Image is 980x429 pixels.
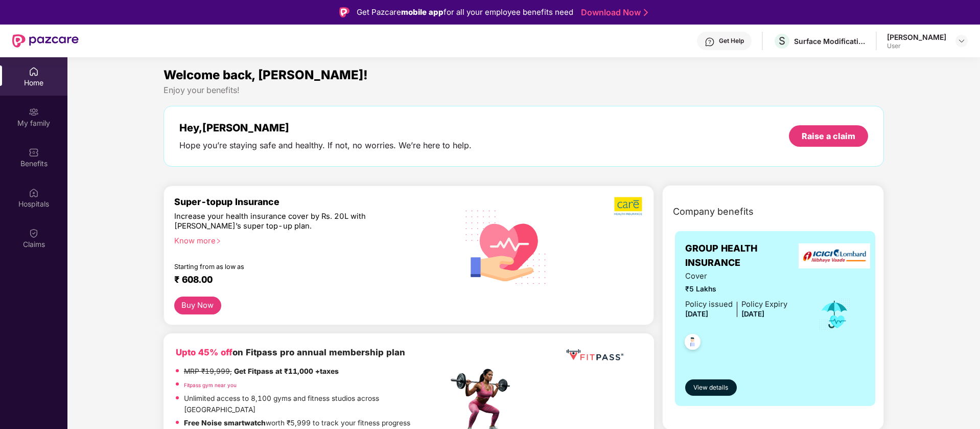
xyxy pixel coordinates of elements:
[174,196,448,207] div: Super-topup Insurance
[685,284,787,295] span: ₹5 Lakhs
[581,7,645,18] a: Download Now
[693,383,728,393] span: View details
[818,298,851,331] img: icon
[29,66,39,77] img: svg+xml;base64,PHN2ZyBpZD0iSG9tZSIgeG1sbnM9Imh0dHA6Ly93d3cudzMub3JnLzIwMDAvc3ZnIiB3aWR0aD0iMjAiIG...
[176,347,232,357] b: Upto 45% off
[680,331,705,356] img: svg+xml;base64,PHN2ZyB4bWxucz0iaHR0cDovL3d3dy53My5vcmcvMjAwMC9zdmciIHdpZHRoPSI0OC45NDMiIGhlaWdodD...
[12,34,79,48] img: New Pazcare Logo
[184,393,448,415] p: Unlimited access to 8,100 gyms and fitness studios across [GEOGRAPHIC_DATA]
[685,270,787,282] span: Cover
[174,263,405,270] div: Starting from as low as
[184,382,237,388] a: Fitpass gym near you
[705,37,715,47] img: svg+xml;base64,PHN2ZyBpZD0iSGVscC0zMngzMiIgeG1sbnM9Imh0dHA6Ly93d3cudzMub3JnLzIwMDAvc3ZnIiB3aWR0aD...
[887,42,946,50] div: User
[802,130,855,142] div: Raise a claim
[216,238,221,244] span: right
[958,37,966,45] img: svg+xml;base64,PHN2ZyBpZD0iRHJvcGRvd24tMzJ4MzIiIHhtbG5zPSJodHRwOi8vd3d3LnczLm9yZy8yMDAwL3N2ZyIgd2...
[29,147,39,157] img: svg+xml;base64,PHN2ZyBpZD0iQmVuZWZpdHMiIHhtbG5zPSJodHRwOi8vd3d3LnczLm9yZy8yMDAwL3N2ZyIgd2lkdGg9Ij...
[29,228,39,238] img: svg+xml;base64,PHN2ZyBpZD0iQ2xhaW0iIHhtbG5zPSJodHRwOi8vd3d3LnczLm9yZy8yMDAwL3N2ZyIgd2lkdGg9IjIwIi...
[794,36,866,46] div: Surface Modification Technologies
[685,310,708,318] span: [DATE]
[29,188,39,198] img: svg+xml;base64,PHN2ZyBpZD0iSG9zcGl0YWxzIiB4bWxucz0iaHR0cDovL3d3dy53My5vcmcvMjAwMC9zdmciIHdpZHRoPS...
[685,299,733,310] div: Policy issued
[401,7,444,17] strong: mobile app
[184,418,410,429] p: worth ₹5,999 to track your fitness progress
[887,32,946,42] div: [PERSON_NAME]
[164,85,884,96] div: Enjoy your benefits!
[741,310,764,318] span: [DATE]
[799,243,870,268] img: insurerLogo
[179,122,472,134] div: Hey, [PERSON_NAME]
[176,347,405,357] b: on Fitpass pro annual membership plan
[174,274,438,286] div: ₹ 608.00
[457,197,555,296] img: svg+xml;base64,PHN2ZyB4bWxucz0iaHR0cDovL3d3dy53My5vcmcvMjAwMC9zdmciIHhtbG5zOnhsaW5rPSJodHRwOi8vd3...
[174,297,221,314] button: Buy Now
[673,205,754,219] span: Company benefits
[741,299,787,310] div: Policy Expiry
[184,419,266,427] strong: Free Noise smartwatch
[357,6,573,18] div: Get Pazcare for all your employee benefits need
[644,7,648,18] img: Stroke
[179,140,472,151] div: Hope you’re staying safe and healthy. If not, no worries. We’re here to help.
[174,212,404,232] div: Increase your health insurance cover by Rs. 20L with [PERSON_NAME]’s super top-up plan.
[779,35,785,47] span: S
[174,236,442,243] div: Know more
[719,37,744,45] div: Get Help
[685,241,804,270] span: GROUP HEALTH INSURANCE
[234,367,339,375] strong: Get Fitpass at ₹11,000 +taxes
[685,379,737,396] button: View details
[29,107,39,117] img: svg+xml;base64,PHN2ZyB3aWR0aD0iMjAiIGhlaWdodD0iMjAiIHZpZXdCb3g9IjAgMCAyMCAyMCIgZmlsbD0ibm9uZSIgeG...
[339,7,349,17] img: Logo
[564,346,625,365] img: fppp.png
[614,196,643,216] img: b5dec4f62d2307b9de63beb79f102df3.png
[184,367,232,375] del: MRP ₹19,999,
[164,67,368,82] span: Welcome back, [PERSON_NAME]!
